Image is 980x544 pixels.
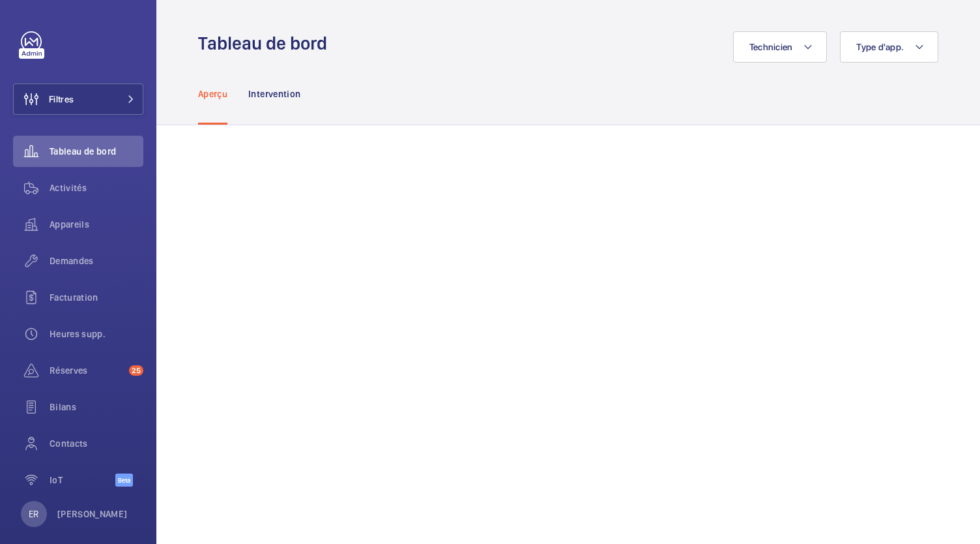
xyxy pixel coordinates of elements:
span: Technicien [749,42,793,52]
span: Activités [50,181,143,194]
button: Type d'app. [840,31,938,63]
p: [PERSON_NAME] [57,507,128,521]
span: Filtres [49,93,74,106]
p: ER [29,507,38,521]
span: IoT [50,474,115,487]
span: Type d'app. [856,42,904,52]
span: Beta [115,474,133,487]
button: Filtres [13,83,143,115]
span: Heures supp. [50,327,143,340]
p: Aperçu [198,87,227,100]
span: 25 [129,365,143,376]
p: Intervention [248,87,300,100]
span: Tableau de bord [50,145,143,158]
button: Technicien [733,31,828,63]
span: Bilans [50,400,143,414]
span: Facturation [50,291,143,304]
span: Contacts [50,437,143,450]
span: Appareils [50,218,143,231]
span: Réserves [50,364,124,377]
h1: Tableau de bord [198,31,335,55]
span: Demandes [50,254,143,267]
